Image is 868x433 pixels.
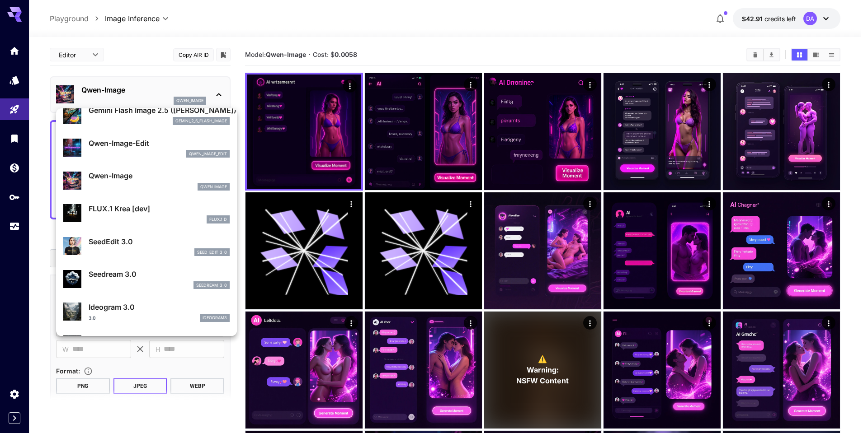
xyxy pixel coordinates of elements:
[89,315,96,321] p: 3.0
[209,216,227,223] p: FLUX.1 D
[89,302,230,312] p: Ideogram 3.0
[63,265,230,293] div: Seedream 3.0seedream_3_0
[196,282,227,289] p: seedream_3_0
[63,167,230,194] div: Qwen-ImageQwen Image
[63,298,230,326] div: Ideogram 3.03.0ideogram3
[89,105,230,116] p: Gemini Flash Image 2.5 ([PERSON_NAME])
[203,315,227,321] p: ideogram3
[63,134,230,162] div: Qwen-Image-Editqwen_image_edit
[89,236,230,247] p: SeedEdit 3.0
[89,269,230,279] p: Seedream 3.0
[89,170,230,181] p: Qwen-Image
[89,203,230,214] p: FLUX.1 Krea [dev]
[89,138,230,149] p: Qwen-Image-Edit
[63,101,230,129] div: Gemini Flash Image 2.5 ([PERSON_NAME])gemini_2_5_flash_image
[197,249,227,256] p: seed_edit_3_0
[175,118,227,124] p: gemini_2_5_flash_image
[200,184,227,190] p: Qwen Image
[189,151,227,157] p: qwen_image_edit
[63,200,230,227] div: FLUX.1 Krea [dev]FLUX.1 D
[63,233,230,260] div: SeedEdit 3.0seed_edit_3_0
[89,335,230,345] p: Ideogram 3.0 Remix
[63,331,230,359] div: Ideogram 3.0 Remix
